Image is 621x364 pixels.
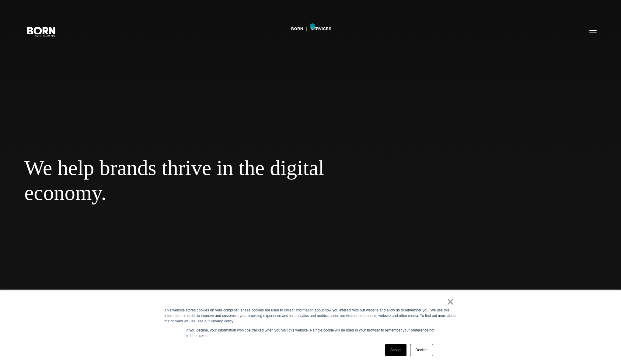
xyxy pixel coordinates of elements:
a: Decline [410,344,433,356]
div: This website stores cookies on your computer. These cookies are used to collect information about... [165,307,457,324]
a: × [447,299,454,304]
span: economy. [24,180,371,205]
a: Accept [385,344,407,356]
p: If you decline, your information won’t be tracked when you visit this website. A single cookie wi... [187,328,435,338]
a: Services [311,24,332,33]
button: Open [586,25,600,38]
a: BORN [291,24,303,33]
span: We help brands thrive in the digital [24,156,371,180]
